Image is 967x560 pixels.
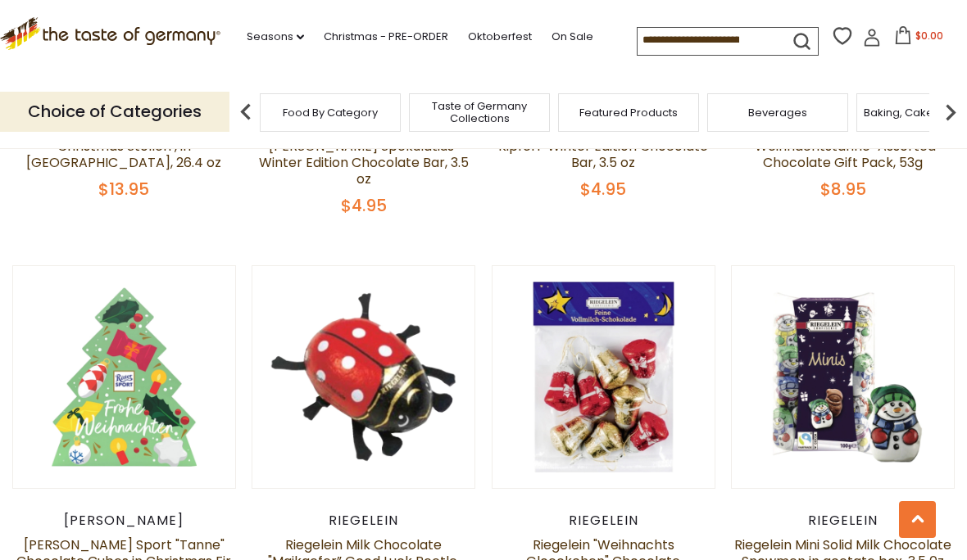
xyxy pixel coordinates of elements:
img: Riegelein "Weihnachts Gloeckchen" Chocolate Christmas Tree Ornaments, 75g [493,266,715,488]
img: previous arrow [229,96,262,129]
a: Oktoberfest [468,28,532,46]
div: Riegelein [252,513,475,529]
span: $4.95 [341,194,387,217]
a: Food By Category [283,106,378,119]
a: Christmas - PRE-ORDER [324,28,448,46]
span: $0.00 [915,29,943,43]
a: Beverages [748,106,807,119]
div: Riegelein [492,513,715,529]
span: $13.95 [98,178,149,201]
img: Riegelein Milk Chocolate "Maikaefer” Good Luck Beetle, large, 30g [252,266,474,488]
button: $0.00 [884,26,954,51]
img: Riegelein Mini Solid Milk Chocolate Snowmen in acetate box, 3.5 0z [732,266,954,488]
a: Seasons [247,28,304,46]
a: Taste of Germany Collections [414,100,545,124]
a: Featured Products [579,106,678,119]
div: [PERSON_NAME] [12,513,236,529]
img: next arrow [934,96,967,129]
img: Ritter Sport "Tanne" Chocolate Cubes in Christmas Fir Pack, 115g [13,266,235,488]
div: Riegelein [731,513,955,529]
a: [PERSON_NAME] Sport "[PERSON_NAME] Spekulatius" Winter Edition Chocolate Bar, 3.5 oz [259,120,469,188]
span: $8.95 [820,178,866,201]
a: On Sale [552,28,593,46]
span: $4.95 [580,178,626,201]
